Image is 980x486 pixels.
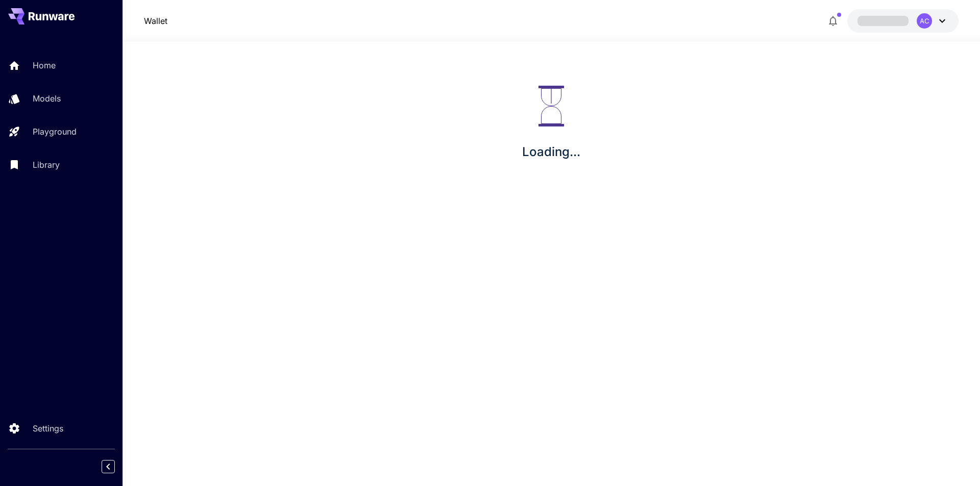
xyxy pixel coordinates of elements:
div: AC [917,13,932,29]
p: Loading... [522,143,580,161]
p: Library [33,159,60,171]
nav: breadcrumb [144,15,167,27]
div: Collapse sidebar [109,457,122,476]
p: Settings [33,422,63,434]
button: AC [847,9,959,33]
p: Home [33,59,56,71]
p: Playground [33,125,77,138]
button: Collapse sidebar [102,460,115,473]
a: Wallet [144,15,167,27]
p: Models [33,92,61,105]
